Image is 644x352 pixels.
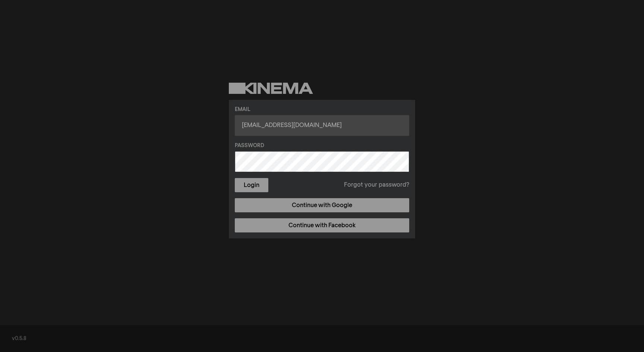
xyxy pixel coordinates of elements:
a: Continue with Facebook [235,218,409,232]
a: Forgot your password? [344,181,409,190]
label: Email [235,106,409,114]
div: v0.5.8 [12,335,632,343]
label: Password [235,142,409,150]
button: Login [235,178,268,192]
a: Continue with Google [235,198,409,212]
